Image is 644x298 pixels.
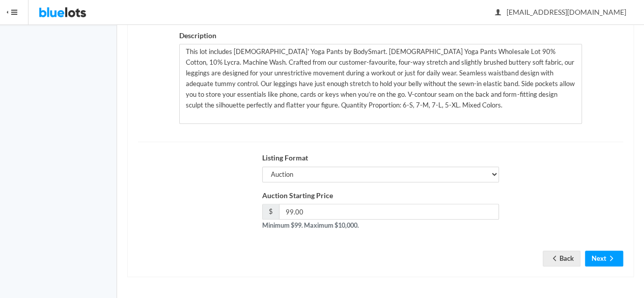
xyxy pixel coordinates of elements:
[549,254,559,264] ion-icon: arrow back
[279,204,499,220] input: 0
[543,251,580,266] a: arrow backBack
[585,251,623,266] button: Nextarrow forward
[493,8,503,18] ion-icon: person
[262,204,279,220] span: $
[262,190,333,202] label: Auction Starting Price
[495,8,626,16] span: [EMAIL_ADDRESS][DOMAIN_NAME]
[179,30,216,42] label: Description
[262,152,308,164] label: Listing Format
[606,254,617,264] ion-icon: arrow forward
[179,44,581,124] textarea: This lot includes [DEMOGRAPHIC_DATA]' Yoga Pants by BodySmart. [DEMOGRAPHIC_DATA] Yoga Pants Whol...
[262,221,359,229] strong: Minimum $99. Maximum $10,000.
